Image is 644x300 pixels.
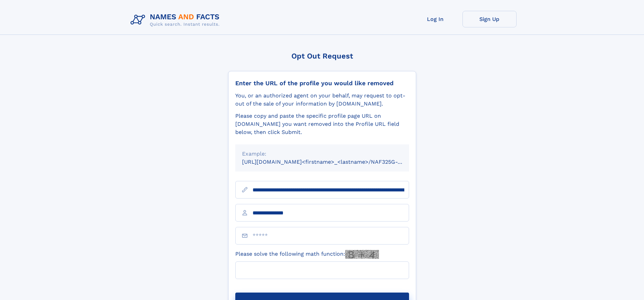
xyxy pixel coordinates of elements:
div: Opt Out Request [228,52,416,60]
a: Sign Up [462,11,517,27]
label: Please solve the following math function: [235,250,379,259]
div: Enter the URL of the profile you would like removed [235,79,409,87]
a: Log In [408,11,462,27]
div: Example: [242,150,402,158]
div: You, or an authorized agent on your behalf, may request to opt-out of the sale of your informatio... [235,92,409,108]
img: Logo Names and Facts [128,11,225,29]
small: [URL][DOMAIN_NAME]<firstname>_<lastname>/NAF325G-xxxxxxxx [242,159,422,165]
div: Please copy and paste the specific profile page URL on [DOMAIN_NAME] you want removed into the Pr... [235,112,409,136]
